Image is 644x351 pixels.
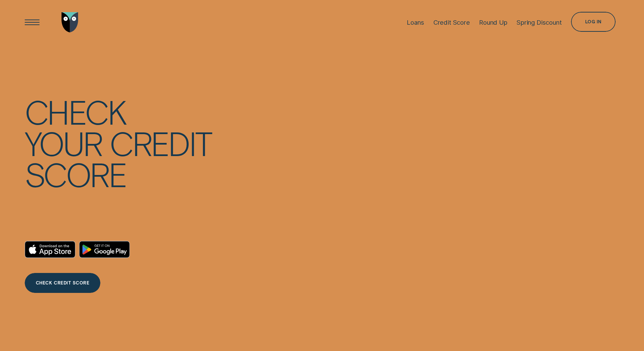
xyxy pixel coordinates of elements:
img: Wisr [62,12,78,32]
a: Download on the App Store [25,241,75,258]
div: Round Up [479,19,507,26]
div: Credit Score [433,19,470,26]
a: CHECK CREDIT SCORE [25,273,101,293]
button: Log in [571,12,616,32]
div: Loans [407,19,424,26]
h4: Check your credit score [25,96,212,190]
div: Spring Discount [517,19,562,26]
button: Open Menu [22,12,42,32]
a: Android App on Google Play [79,241,130,258]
